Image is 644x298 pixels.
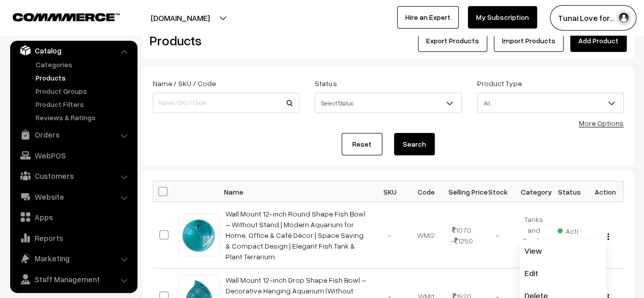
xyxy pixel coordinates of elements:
th: Code [408,181,444,202]
td: - [480,202,516,268]
button: Search [394,133,435,155]
a: Staff Management [13,270,134,288]
a: View [519,239,606,262]
a: Website [13,187,134,206]
th: SKU [372,181,408,202]
span: Active [557,223,581,247]
a: Products [33,72,134,83]
th: Status [551,181,587,202]
img: COMMMERCE [13,13,120,21]
a: Catalog [13,41,134,60]
td: 1070 - 1250 [444,202,480,268]
a: My Subscription [468,6,537,29]
a: Product Groups [33,86,134,96]
th: Name [219,181,372,202]
a: Wall Mount 12-inch Round Shape Fish Bowl – Without Stand | Modern Aquarium for Home, Office & Caf... [226,209,366,261]
a: Reviews & Ratings [33,112,134,123]
td: Tanks and Bowls, 7PETS [516,202,552,268]
a: Edit [519,262,606,284]
a: Product Filters [33,99,134,110]
th: Action [587,181,624,202]
img: Menu [607,233,609,240]
a: More Options [579,119,624,127]
label: Status [315,78,337,89]
a: WebPOS [13,146,134,165]
img: user [616,10,631,25]
h2: Products [150,33,298,48]
input: Name / SKU / Code [153,93,299,113]
a: Reset [342,133,382,155]
button: Export Products [418,30,487,52]
a: Customers [13,167,134,185]
span: Select Status [315,94,461,112]
span: Select Status [315,93,461,113]
a: Reports [13,229,134,247]
a: Marketing [13,249,134,267]
span: All [478,94,623,112]
a: Categories [33,59,134,70]
a: Import Products [494,30,564,52]
a: Orders [13,125,134,144]
label: Product Type [477,78,522,89]
td: - [372,202,408,268]
a: Add Product [570,30,627,52]
td: WMI2 [408,202,444,268]
button: [DOMAIN_NAME] [115,5,245,31]
th: Stock [480,181,516,202]
label: Name / SKU / Code [153,78,216,89]
button: Tunai Love for… [550,5,636,31]
a: Hire an Expert [397,6,459,29]
span: All [477,93,624,113]
th: Category [516,181,552,202]
a: COMMMERCE [13,10,102,22]
a: Apps [13,208,134,226]
th: Selling Price [444,181,480,202]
